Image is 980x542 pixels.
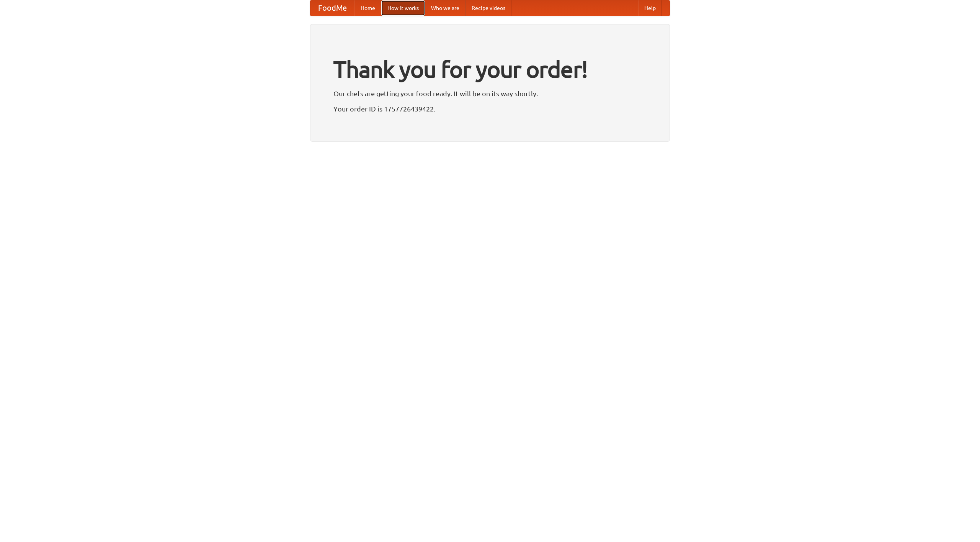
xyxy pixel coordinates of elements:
[381,0,425,16] a: How it works
[465,0,511,16] a: Recipe videos
[333,103,647,115] p: Your order ID is 1757726439422.
[333,51,647,88] h1: Thank you for your order!
[333,88,647,99] p: Our chefs are getting your food ready. It will be on its way shortly.
[638,0,662,16] a: Help
[310,0,354,16] a: FoodMe
[425,0,465,16] a: Who we are
[354,0,381,16] a: Home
